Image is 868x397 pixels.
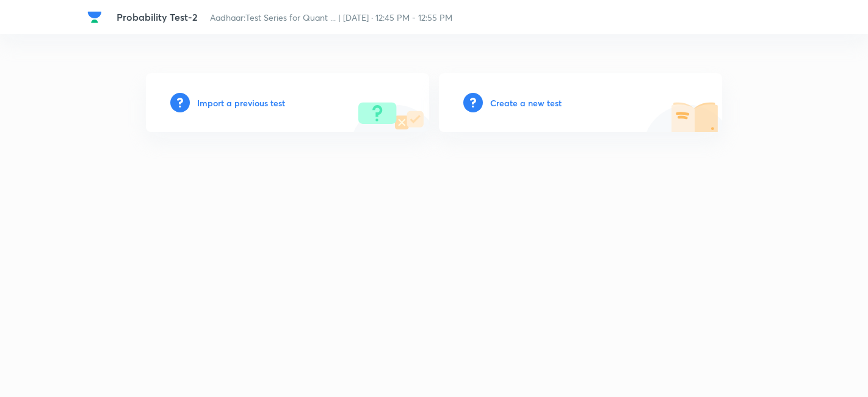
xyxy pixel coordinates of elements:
[87,10,102,24] img: Company Logo
[117,10,198,23] span: Probability Test-2
[87,10,107,24] a: Company Logo
[197,97,285,109] h6: Import a previous test
[490,97,562,109] h6: Create a new test
[210,12,452,23] span: Aadhaar:Test Series for Quant ... | [DATE] · 12:45 PM - 12:55 PM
